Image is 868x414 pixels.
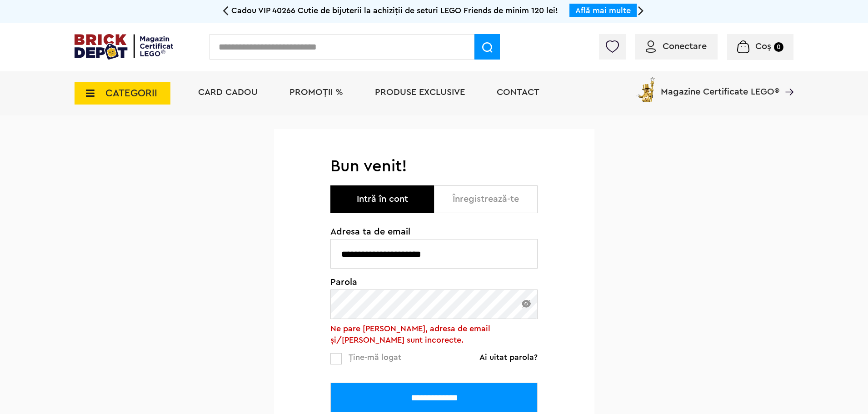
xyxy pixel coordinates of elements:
span: Conectare [663,42,707,51]
span: Ține-mă logat [349,353,401,361]
a: PROMOȚII % [289,88,343,97]
a: Card Cadou [198,88,258,97]
a: Ai uitat parola? [479,353,538,362]
span: Coș [755,42,771,51]
small: 0 [774,42,783,52]
a: Magazine Certificate LEGO® [779,75,793,85]
span: Magazine Certificate LEGO® [661,75,779,96]
a: Contact [497,88,539,97]
div: Ne pare [PERSON_NAME], adresa de email și/[PERSON_NAME] sunt incorecte. [330,323,538,346]
button: Înregistrează-te [434,185,538,213]
a: Află mai multe [575,6,631,15]
span: Parola [330,278,538,287]
a: Conectare [646,42,707,51]
span: Adresa ta de email [330,227,538,236]
span: CATEGORII [105,88,157,98]
a: Produse exclusive [375,88,465,97]
h1: Bun venit! [330,156,538,176]
button: Intră în cont [330,185,434,213]
span: Cadou VIP 40266 Cutie de bijuterii la achiziții de seturi LEGO Friends de minim 120 lei! [231,6,558,15]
